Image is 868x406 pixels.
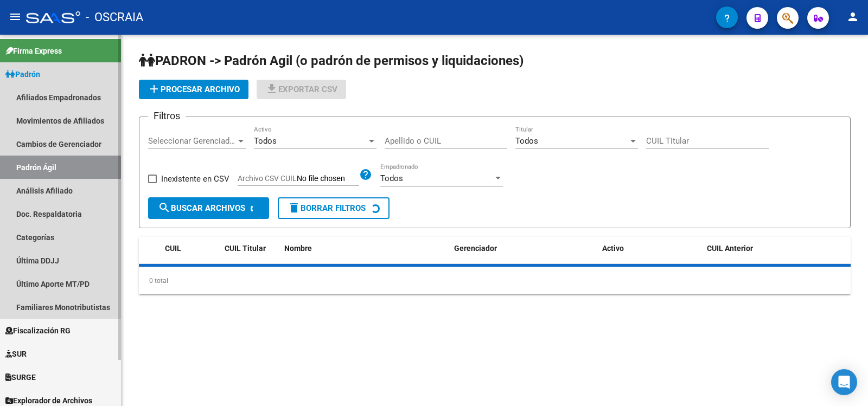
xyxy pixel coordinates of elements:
[238,174,297,183] span: Archivo CSV CUIL
[257,80,346,99] button: Exportar CSV
[284,244,312,253] span: Nombre
[450,237,598,260] datatable-header-cell: Gerenciador
[265,82,278,95] mat-icon: file_download
[148,197,269,219] button: Buscar Archivos
[5,45,62,57] span: Firma Express
[703,237,851,260] datatable-header-cell: CUIL Anterior
[454,244,497,253] span: Gerenciador
[139,267,851,294] div: 0 total
[148,108,186,124] h3: Filtros
[265,85,337,94] span: Exportar CSV
[139,53,524,68] span: PADRON -> Padrón Agil (o padrón de permisos y liquidaciones)
[846,10,859,23] mat-icon: person
[148,82,161,95] mat-icon: add
[158,201,171,214] mat-icon: search
[5,348,27,360] span: SUR
[9,10,22,23] mat-icon: menu
[139,80,248,99] button: Procesar archivo
[602,244,624,253] span: Activo
[297,174,359,184] input: Archivo CSV CUIL
[165,244,181,253] span: CUIL
[598,237,703,260] datatable-header-cell: Activo
[5,68,40,80] span: Padrón
[161,237,220,260] datatable-header-cell: CUIL
[86,5,143,29] span: - OSCRAIA
[254,136,277,146] span: Todos
[380,173,403,183] span: Todos
[161,172,229,185] span: Inexistente en CSV
[515,136,538,146] span: Todos
[225,244,266,253] span: CUIL Titular
[158,203,245,213] span: Buscar Archivos
[148,136,236,146] span: Seleccionar Gerenciador
[288,203,366,213] span: Borrar Filtros
[359,168,372,181] mat-icon: help
[288,201,301,214] mat-icon: delete
[148,85,240,94] span: Procesar archivo
[278,197,390,219] button: Borrar Filtros
[5,325,71,337] span: Fiscalización RG
[280,237,450,260] datatable-header-cell: Nombre
[831,369,857,395] div: Open Intercom Messenger
[220,237,280,260] datatable-header-cell: CUIL Titular
[5,371,36,383] span: SURGE
[707,244,753,253] span: CUIL Anterior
